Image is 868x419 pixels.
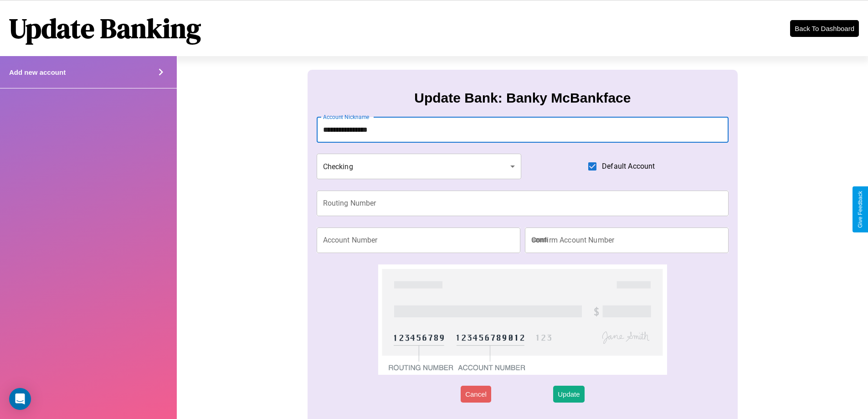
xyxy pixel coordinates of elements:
div: Checking [317,154,522,179]
button: Update [553,386,584,403]
button: Back To Dashboard [790,20,859,37]
h3: Update Bank: Banky McBankface [414,90,631,106]
button: Cancel [461,386,491,403]
img: check [378,264,667,375]
div: Open Intercom Messenger [9,388,31,410]
h1: Update Banking [9,10,201,47]
div: Give Feedback [857,191,863,228]
label: Account Nickname [323,113,370,121]
h4: Add new account [9,68,66,76]
span: Default Account [602,161,655,172]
